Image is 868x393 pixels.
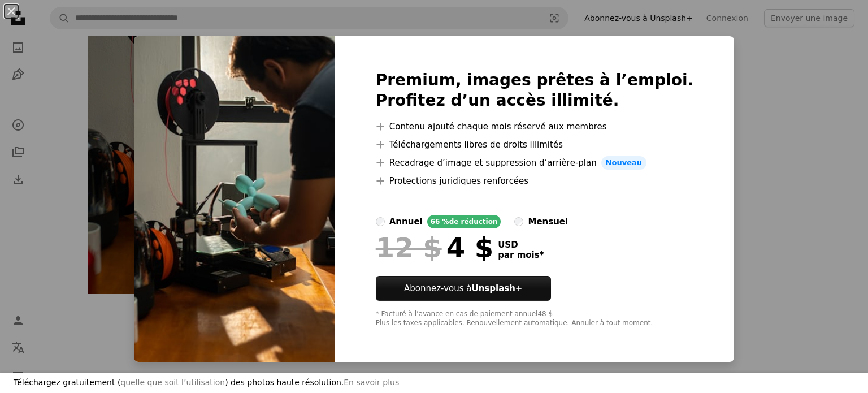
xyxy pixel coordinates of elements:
[376,217,385,226] input: annuel66 %de réduction
[427,215,501,228] div: 66 % de réduction
[498,240,544,250] span: USD
[528,215,568,228] div: mensuel
[376,233,442,262] span: 12 $
[14,377,399,388] h3: Téléchargez gratuitement ( ) des photos haute résolution.
[514,217,523,226] input: mensuel
[376,120,694,133] li: Contenu ajouté chaque mois réservé aux membres
[471,283,522,293] strong: Unsplash+
[376,156,694,170] li: Recadrage d’image et suppression d’arrière-plan
[376,276,551,301] button: Abonnez-vous àUnsplash+
[376,233,493,262] div: 4 $
[601,156,646,170] span: Nouveau
[120,378,225,387] a: quelle que soit l’utilisation
[376,138,694,152] li: Téléchargements libres de droits illimités
[376,70,694,111] h2: Premium, images prêtes à l’emploi. Profitez d’un accès illimité.
[498,250,544,260] span: par mois *
[134,36,335,362] img: premium_photo-1680037568241-5499309fb6c6
[389,215,423,228] div: annuel
[376,310,694,328] div: * Facturé à l’avance en cas de paiement annuel 48 $ Plus les taxes applicables. Renouvellement au...
[344,378,399,387] a: En savoir plus
[376,174,694,188] li: Protections juridiques renforcées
